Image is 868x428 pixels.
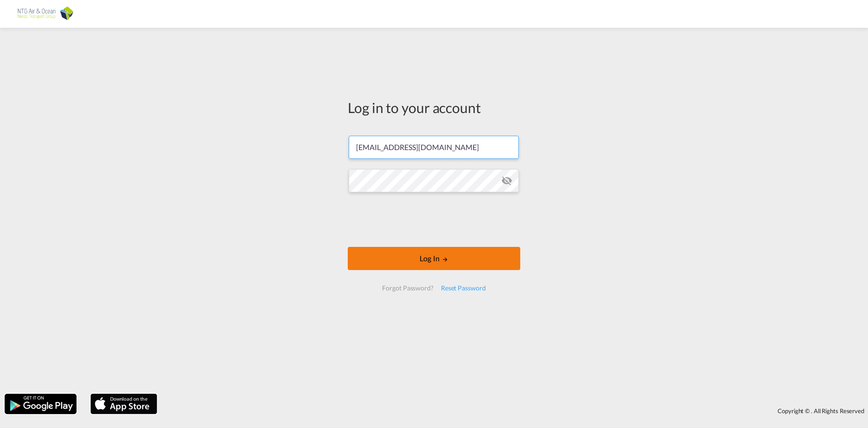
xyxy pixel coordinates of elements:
[14,4,77,25] img: f68f41f0b01211ec9b55c55bc854f1e3.png
[378,280,437,296] div: Forgot Password?
[4,393,77,415] img: google.png
[348,98,520,117] div: Log in to your account
[501,175,512,186] md-icon: icon-eye-off
[349,136,519,159] input: Enter email/phone number
[437,280,490,296] div: Reset Password
[89,393,158,415] img: apple.png
[162,403,868,419] div: Copyright © . All Rights Reserved
[364,201,504,238] iframe: reCAPTCHA
[348,247,520,270] button: LOGIN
